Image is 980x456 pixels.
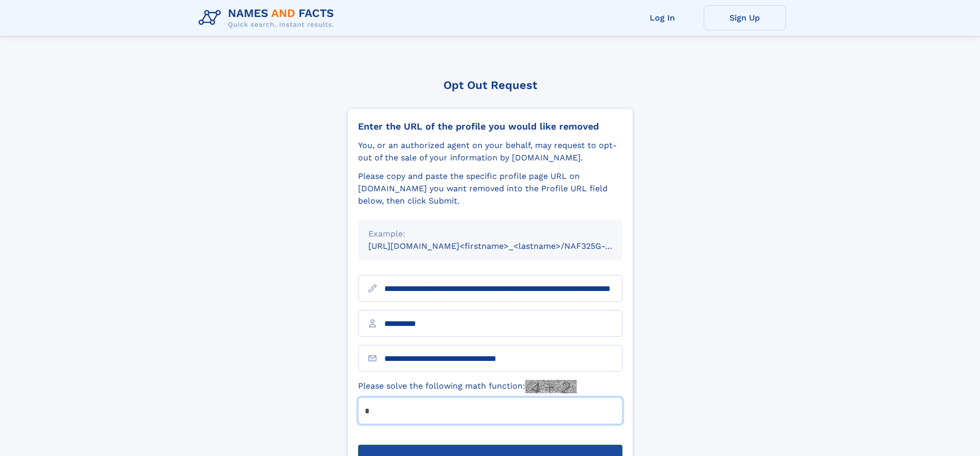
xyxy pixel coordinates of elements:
[704,5,786,30] a: Sign Up
[368,228,612,240] div: Example:
[358,380,577,393] label: Please solve the following math function:
[358,121,622,132] div: Enter the URL of the profile you would like removed
[621,5,704,30] a: Log In
[347,79,633,92] div: Opt Out Request
[368,241,642,251] small: [URL][DOMAIN_NAME]<firstname>_<lastname>/NAF325G-xxxxxxxx
[358,139,622,164] div: You, or an authorized agent on your behalf, may request to opt-out of the sale of your informatio...
[194,4,343,32] img: Logo Names and Facts
[358,170,622,207] div: Please copy and paste the specific profile page URL on [DOMAIN_NAME] you want removed into the Pr...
